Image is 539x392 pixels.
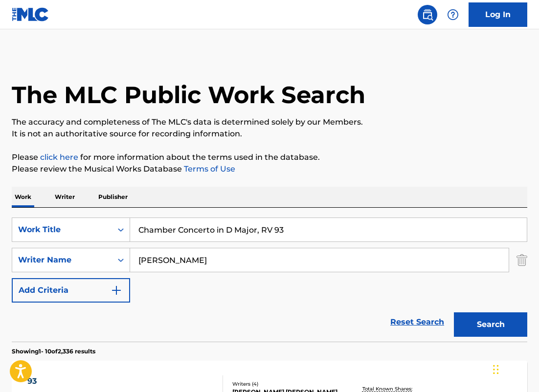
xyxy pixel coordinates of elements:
div: Writers ( 4 ) [232,380,345,388]
p: Writer [52,187,78,207]
a: click here [40,152,78,162]
img: help [447,9,459,21]
img: 9d2ae6d4665cec9f34b9.svg [111,284,122,296]
iframe: Resource Center [512,250,539,329]
a: Terms of Use [182,164,235,174]
p: The accuracy and completeness of The MLC's data is determined solely by our Members. [12,116,527,128]
p: Showing 1 - 10 of 2,336 results [12,347,95,356]
button: Search [454,312,527,337]
p: Please review the Musical Works Database [12,163,527,175]
div: Writer Name [18,254,106,266]
p: Please for more information about the terms used in the database. [12,152,527,163]
p: It is not an authoritative source for recording information. [12,128,527,140]
div: Help [443,5,463,24]
img: MLC Logo [12,7,49,22]
button: Add Criteria [12,278,130,303]
img: Delete Criterion [517,248,527,272]
div: Work Title [18,224,106,236]
form: Search Form [12,218,527,342]
a: Reset Search [385,311,449,333]
div: 93 [27,375,116,387]
iframe: Chat Widget [490,345,539,392]
p: Publisher [95,187,131,207]
h1: The MLC Public Work Search [12,80,365,109]
div: Drag [493,355,499,384]
a: Log In [469,2,527,27]
p: Work [12,187,34,207]
a: Public Search [418,5,437,24]
img: search [422,9,433,21]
